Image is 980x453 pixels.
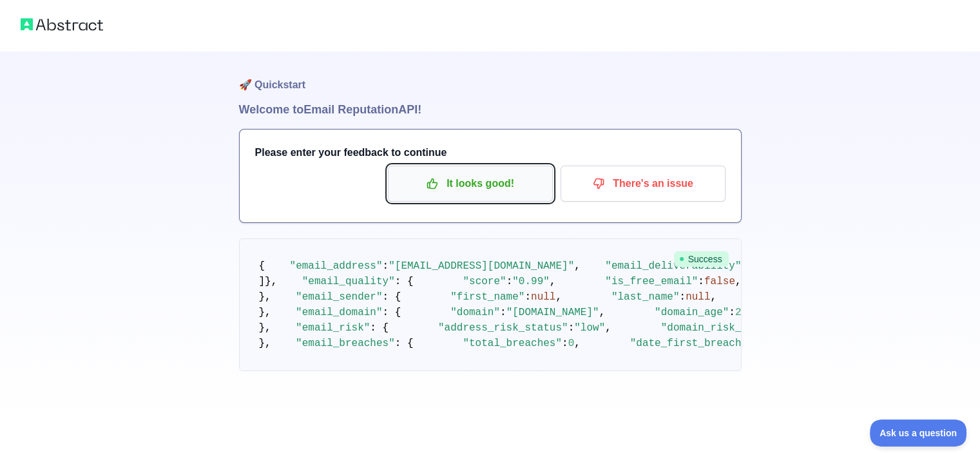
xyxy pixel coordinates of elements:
span: "date_first_breached" [630,338,760,349]
span: "total_breaches" [463,338,562,349]
span: null [686,291,710,303]
span: "email_domain" [296,307,382,318]
p: There's an issue [570,173,716,195]
span: : [729,307,735,318]
span: "[EMAIL_ADDRESS][DOMAIN_NAME]" [389,260,574,272]
span: : [679,291,686,303]
span: "domain_risk_status" [661,322,785,334]
span: "[DOMAIN_NAME]" [506,307,599,318]
span: "domain" [450,307,500,318]
span: : [500,307,506,318]
span: : { [383,291,401,303]
span: "first_name" [450,291,524,303]
span: "email_deliverability" [605,260,741,272]
span: null [531,291,555,303]
h3: Please enter your feedback to continue [255,145,725,160]
span: : [383,260,389,272]
span: : [506,276,513,287]
span: "score" [463,276,506,287]
span: : [698,276,704,287]
span: "low" [574,322,605,334]
span: : { [370,322,389,334]
span: "is_free_email" [605,276,698,287]
span: "email_breaches" [296,338,395,349]
button: There's an issue [561,166,725,202]
span: "last_name" [611,291,680,303]
span: false [704,276,735,287]
span: , [605,322,611,334]
span: 0 [568,338,575,349]
span: 2925 [735,307,760,318]
span: "domain_age" [655,307,729,318]
span: : { [395,338,414,349]
span: "email_risk" [296,322,370,334]
span: : [568,322,575,334]
span: "email_quality" [302,276,395,287]
span: { [259,260,265,272]
span: , [710,291,716,303]
span: : { [395,276,414,287]
span: : [524,291,531,303]
span: Success [674,251,729,267]
img: Abstract logo [21,15,103,34]
span: , [735,276,742,287]
span: , [555,291,562,303]
span: "address_risk_status" [438,322,568,334]
h1: 🚀 Quickstart [239,52,742,101]
span: , [574,260,581,272]
span: "email_sender" [296,291,382,303]
button: It looks good! [388,166,553,202]
span: "email_address" [290,260,383,272]
iframe: Toggle Customer Support [870,419,967,447]
span: : { [383,307,401,318]
span: , [599,307,606,318]
span: "0.99" [512,276,550,287]
p: It looks good! [398,173,543,195]
span: , [550,276,556,287]
span: : [562,338,568,349]
span: , [574,338,581,349]
h1: Welcome to Email Reputation API! [239,101,742,119]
